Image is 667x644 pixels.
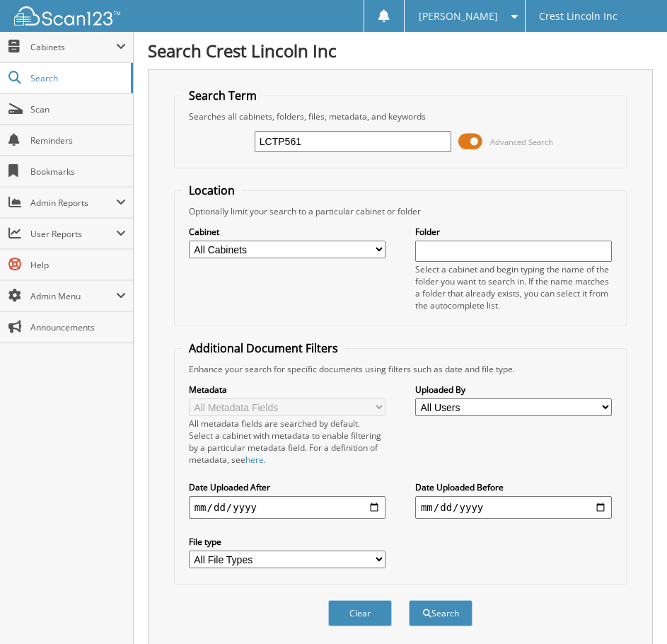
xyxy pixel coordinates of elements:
[189,496,385,519] input: start
[189,481,385,493] label: Date Uploaded After
[415,496,612,519] input: end
[148,39,653,62] h1: Search Crest Lincoln Inc
[189,226,385,238] label: Cabinet
[30,259,126,271] span: Help
[14,6,120,25] img: scan123-logo-white.svg
[30,41,116,53] span: Cabinets
[245,454,264,466] a: here
[30,72,124,84] span: Search
[415,226,612,238] label: Folder
[409,600,472,626] button: Search
[30,321,126,333] span: Announcements
[30,197,116,209] span: Admin Reports
[189,418,385,466] div: All metadata fields are searched by default. Select a cabinet with metadata to enable filtering b...
[415,481,612,493] label: Date Uploaded Before
[490,137,553,147] span: Advanced Search
[415,384,612,396] label: Uploaded By
[182,88,264,103] legend: Search Term
[30,166,126,178] span: Bookmarks
[189,384,385,396] label: Metadata
[189,536,385,548] label: File type
[30,290,116,302] span: Admin Menu
[182,340,345,356] legend: Additional Document Filters
[182,183,242,198] legend: Location
[328,600,392,626] button: Clear
[415,263,612,311] div: Select a cabinet and begin typing the name of the folder you want to search in. If the name match...
[30,103,126,115] span: Scan
[182,110,620,122] div: Searches all cabinets, folders, files, metadata, and keywords
[419,12,498,21] span: [PERSON_NAME]
[182,363,620,375] div: Enhance your search for specific documents using filters such as date and file type.
[539,12,617,21] span: Crest Lincoln Inc
[30,134,126,146] span: Reminders
[182,205,620,217] div: Optionally limit your search to a particular cabinet or folder
[30,228,116,240] span: User Reports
